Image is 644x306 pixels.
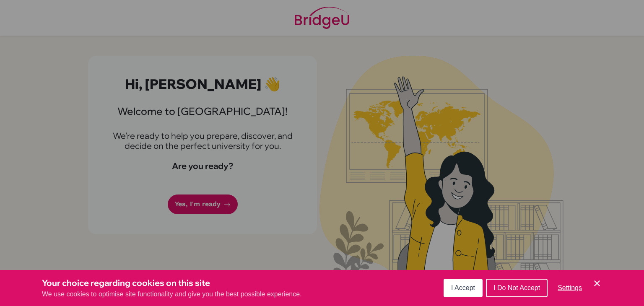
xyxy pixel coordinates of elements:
p: We use cookies to optimise site functionality and give you the best possible experience. [42,289,302,299]
span: I Accept [451,284,475,291]
button: I Accept [444,279,483,297]
button: I Do Not Accept [486,279,548,297]
h3: Your choice regarding cookies on this site [42,277,302,289]
button: Save and close [592,278,602,288]
span: Settings [558,284,582,291]
button: Settings [551,280,589,296]
span: I Do Not Accept [493,284,540,291]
